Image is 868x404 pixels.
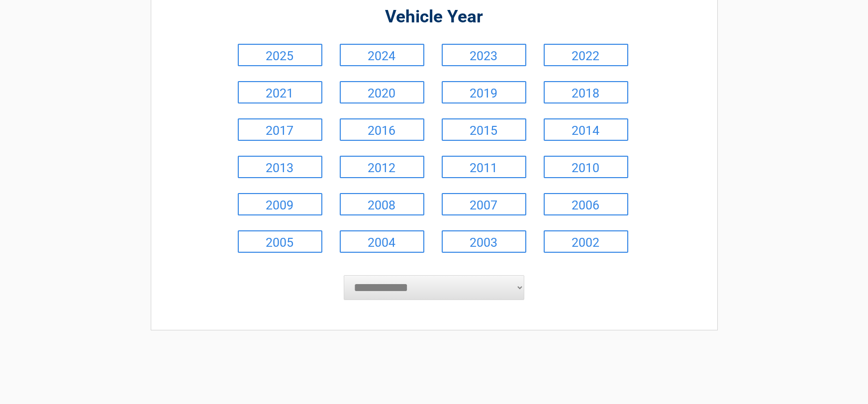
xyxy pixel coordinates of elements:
[340,44,424,66] a: 2024
[238,44,322,66] a: 2025
[340,81,424,103] a: 2020
[235,5,633,29] h2: Vehicle Year
[442,156,526,178] a: 2011
[442,44,526,66] a: 2023
[442,81,526,103] a: 2019
[544,193,628,215] a: 2006
[544,81,628,103] a: 2018
[238,81,322,103] a: 2021
[238,193,322,215] a: 2009
[340,118,424,141] a: 2016
[544,156,628,178] a: 2010
[340,156,424,178] a: 2012
[238,230,322,253] a: 2005
[442,193,526,215] a: 2007
[544,44,628,66] a: 2022
[544,118,628,141] a: 2014
[340,230,424,253] a: 2004
[442,230,526,253] a: 2003
[442,118,526,141] a: 2015
[340,193,424,215] a: 2008
[238,118,322,141] a: 2017
[544,230,628,253] a: 2002
[238,156,322,178] a: 2013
